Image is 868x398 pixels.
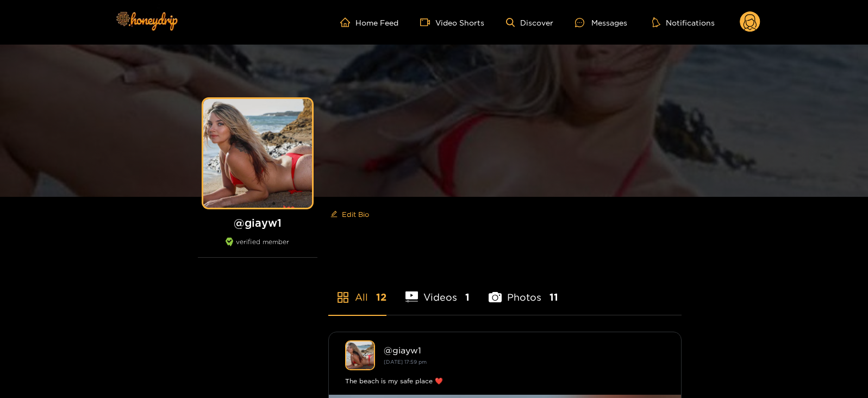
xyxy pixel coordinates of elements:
[328,266,386,315] li: All
[330,210,338,219] span: edit
[420,17,484,27] a: Video Shorts
[489,266,558,315] li: Photos
[198,216,317,229] h1: @ giayw1
[198,238,317,258] div: verified member
[549,290,558,304] span: 11
[342,209,369,220] span: Edit Bio
[345,376,665,387] div: The beach is my safe place ❤️
[340,17,355,27] span: home
[336,291,349,304] span: appstore
[345,340,375,370] img: giayw1
[384,359,427,365] small: [DATE] 17:59 pm
[649,17,718,28] button: Notifications
[384,345,665,355] div: @ giayw1
[420,17,435,27] span: video-camera
[575,16,627,29] div: Messages
[340,17,398,27] a: Home Feed
[376,290,386,304] span: 12
[465,290,470,304] span: 1
[328,206,371,223] button: editEdit Bio
[405,266,470,315] li: Videos
[506,18,553,27] a: Discover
